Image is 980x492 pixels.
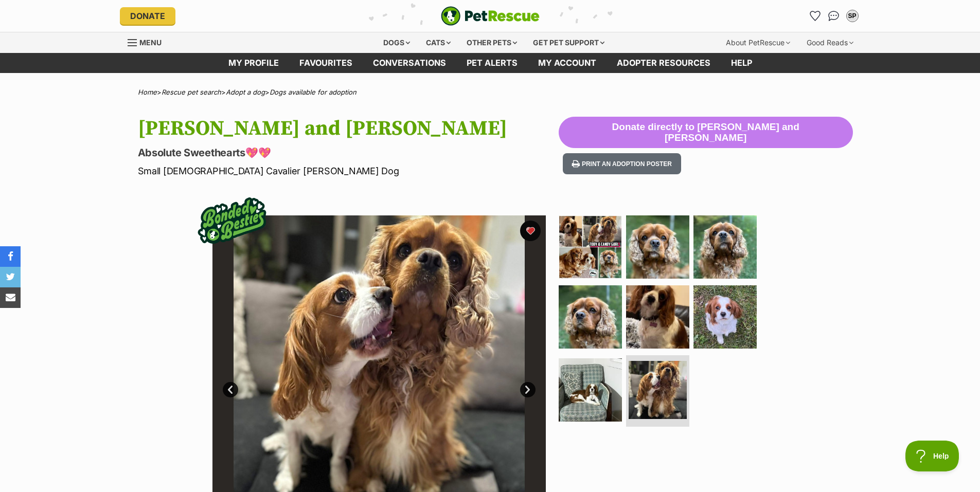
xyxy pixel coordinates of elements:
[138,117,559,140] h1: [PERSON_NAME] and [PERSON_NAME]
[139,38,162,47] span: Menu
[419,32,458,53] div: Cats
[520,382,536,397] a: Next
[826,8,842,24] a: Conversations
[162,88,221,96] a: Rescue pet search
[441,6,540,26] img: logo-e224e6f780fb5917bec1dbf3a21bbac754714ae5b6737aabdf751b685950b380.svg
[807,8,861,24] ul: Account quick links
[520,221,541,241] button: favourite
[270,88,357,96] a: Dogs available for adoption
[807,8,824,24] a: Favourites
[828,11,839,21] img: chat-41dd97257d64d25036548639549fe6c8038ab92f7586957e7f3b1b290dea8141.svg
[629,361,687,419] img: Photo of Toby And Cany Gurl
[693,285,757,349] img: Photo of Toby And Cany Gurl
[559,358,622,422] img: Photo of Toby And Cany Gurl
[905,441,959,471] iframe: Help Scout Beacon - Open
[376,32,417,53] div: Dogs
[112,88,868,96] div: > > >
[459,32,524,53] div: Other pets
[218,53,289,73] a: My profile
[138,145,559,160] p: Absolute Sweethearts💖💖
[363,53,456,73] a: conversations
[844,8,861,24] button: My account
[719,32,797,53] div: About PetRescue
[526,32,612,53] div: Get pet support
[626,285,689,349] img: Photo of Toby And Cany Gurl
[191,179,273,262] img: bonded besties
[138,88,157,96] a: Home
[559,215,622,279] img: Photo of Toby And Cany Gurl
[138,164,559,178] p: Small [DEMOGRAPHIC_DATA] Cavalier [PERSON_NAME] Dog
[563,153,681,174] button: Print an adoption poster
[607,53,721,73] a: Adopter resources
[721,53,762,73] a: Help
[559,285,622,349] img: Photo of Toby And Cany Gurl
[223,382,238,397] a: Prev
[441,6,540,26] a: PetRescue
[559,117,853,149] button: Donate directly to [PERSON_NAME] and [PERSON_NAME]
[693,215,757,279] img: Photo of Toby And Cany Gurl
[289,53,363,73] a: Favourites
[626,215,689,279] img: Photo of Toby And Cany Gurl
[456,53,528,73] a: Pet alerts
[847,11,858,21] div: SP
[226,88,265,96] a: Adopt a dog
[799,32,861,53] div: Good Reads
[528,53,607,73] a: My account
[128,32,169,51] a: Menu
[120,7,175,25] a: Donate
